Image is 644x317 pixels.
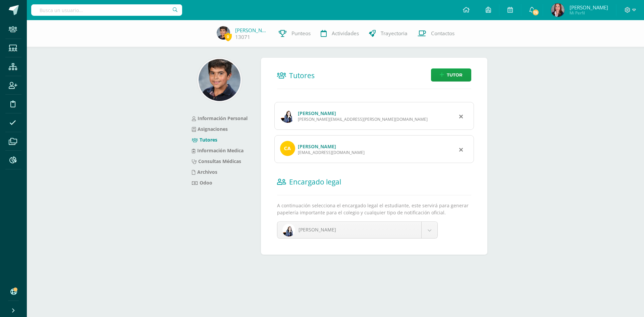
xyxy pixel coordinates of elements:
span: Tutores [289,71,315,80]
a: Trayectoria [364,20,413,47]
a: Archivos [192,169,217,175]
a: Asignaciones [192,126,228,132]
a: Punteos [274,20,316,47]
img: c60ca78152bdbd4b3ed2ee5b196249e7.png [199,59,240,101]
img: 68420fe926b8e73ad87cf6ae7d9ce361.png [217,26,230,40]
div: [PERSON_NAME][EMAIL_ADDRESS][PERSON_NAME][DOMAIN_NAME] [298,116,428,122]
a: [PERSON_NAME] [298,110,336,116]
span: [PERSON_NAME] [570,4,608,11]
a: Información Personal [192,115,248,121]
a: Actividades [316,20,364,47]
p: A continuación selecciona el encargado legal el estudiante, este servirá para generar papelería i... [277,202,471,216]
a: [PERSON_NAME] [298,143,336,150]
span: Encargado legal [289,177,341,187]
a: Tutor [431,68,471,82]
img: profile image [280,108,295,123]
span: 0 [224,33,232,41]
a: 13071 [235,34,250,41]
div: Remover [459,112,463,120]
a: Información Medica [192,147,244,154]
span: Trayectoria [381,30,408,37]
img: f519f5c71b4249acbc874d735f4f43e2.png [551,3,565,17]
a: Contactos [413,20,460,47]
img: d63767e6bb1c97bf9fbdde8d3ddbca13.png [282,224,295,236]
span: Punteos [291,30,311,37]
span: Actividades [332,30,359,37]
span: 75 [532,9,539,16]
span: [PERSON_NAME] [299,226,336,233]
a: Consultas Médicas [192,158,241,164]
img: profile image [280,141,295,156]
div: [EMAIL_ADDRESS][DOMAIN_NAME] [298,150,365,155]
input: Busca un usuario... [31,4,182,16]
span: Contactos [431,30,454,37]
a: Odoo [192,179,212,186]
a: [PERSON_NAME] [235,27,269,34]
a: [PERSON_NAME] [277,222,438,238]
div: Remover [459,145,463,153]
a: Tutores [192,137,217,143]
span: Tutor [447,69,463,81]
span: Mi Perfil [570,10,608,16]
